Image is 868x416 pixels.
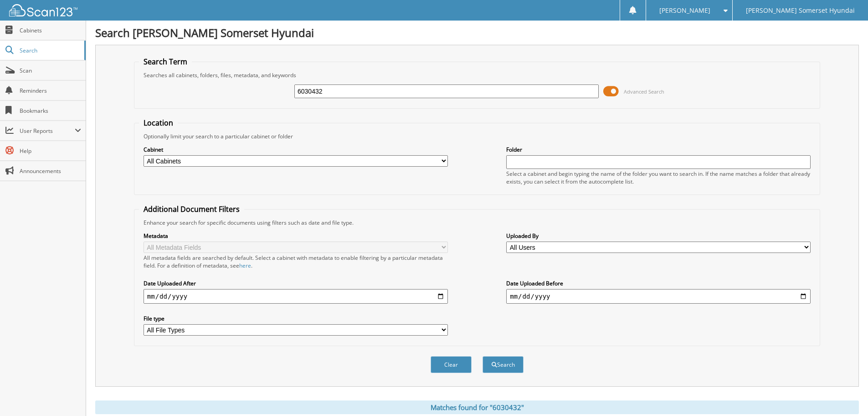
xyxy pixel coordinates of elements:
[139,219,815,226] div: Enhance your search for specific documents using filters such as date and file type.
[20,67,81,74] span: Scan
[95,400,859,414] div: Matches found for "6030432"
[624,88,664,95] span: Advanced Search
[20,127,75,135] span: User Reports
[139,71,815,79] div: Searches all cabinets, folders, files, metadata, and keywords
[506,232,811,240] label: Uploaded By
[506,289,811,304] input: end
[139,118,178,128] legend: Location
[20,107,81,115] span: Bookmarks
[20,147,81,155] span: Help
[483,356,524,373] button: Search
[139,204,244,214] legend: Additional Document Filters
[95,25,859,40] h1: Search [PERSON_NAME] Somerset Hyundai
[506,170,811,185] div: Select a cabinet and begin typing the name of the folder you want to search in. If the name match...
[20,26,81,34] span: Cabinets
[20,47,80,54] span: Search
[431,356,472,373] button: Clear
[20,87,81,95] span: Reminders
[144,289,448,304] input: start
[506,279,811,287] label: Date Uploaded Before
[139,132,815,140] div: Optionally limit your search to a particular cabinet or folder
[659,8,710,13] span: [PERSON_NAME]
[144,315,448,322] label: File type
[144,254,448,269] div: All metadata fields are searched by default. Select a cabinet with metadata to enable filtering b...
[144,279,448,287] label: Date Uploaded After
[239,262,251,269] a: here
[506,146,811,153] label: Folder
[746,8,855,13] span: [PERSON_NAME] Somerset Hyundai
[144,146,448,153] label: Cabinet
[20,167,81,175] span: Announcements
[9,4,77,16] img: scan123-logo-white.svg
[139,57,192,67] legend: Search Term
[144,232,448,240] label: Metadata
